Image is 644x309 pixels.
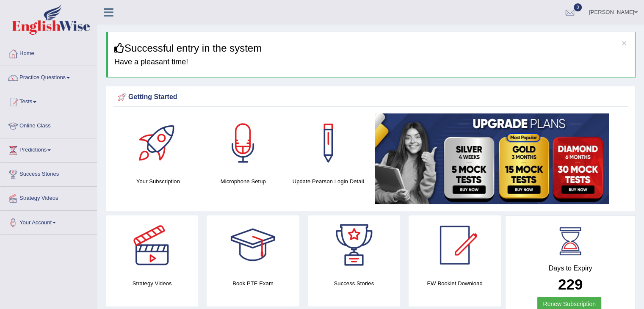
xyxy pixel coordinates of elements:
[558,276,583,292] b: 229
[574,3,582,11] span: 0
[114,43,629,54] h3: Successful entry in the system
[0,90,97,111] a: Tests
[120,177,196,186] h4: Your Subscription
[106,279,198,288] h4: Strategy Videos
[375,113,609,204] img: small5.jpg
[409,279,501,288] h4: EW Booklet Download
[515,265,626,272] h4: Days to Expiry
[0,66,97,87] a: Practice Questions
[114,58,629,66] h4: Have a pleasant time!
[622,39,627,47] button: ×
[0,138,97,160] a: Predictions
[0,42,97,63] a: Home
[205,177,282,186] h4: Microphone Setup
[116,91,626,104] div: Getting Started
[290,177,367,186] h4: Update Pearson Login Detail
[0,211,97,232] a: Your Account
[0,114,97,135] a: Online Class
[207,279,299,288] h4: Book PTE Exam
[308,279,400,288] h4: Success Stories
[0,163,97,184] a: Success Stories
[0,187,97,208] a: Strategy Videos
